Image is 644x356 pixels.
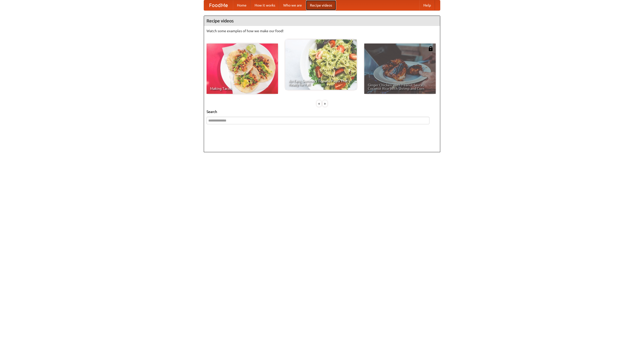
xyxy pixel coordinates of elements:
a: Who we are [279,0,306,10]
a: FoodMe [204,0,233,10]
h5: Search [207,109,437,114]
div: « [317,100,321,107]
a: An Easy, Summery Tomato Pasta That's Ready for Fall [285,39,357,90]
span: An Easy, Summery Tomato Pasta That's Ready for Fall [289,79,353,86]
p: Watch some examples of how we make our food! [207,28,437,33]
img: 483408.png [428,46,433,51]
a: Help [419,0,435,10]
a: How it works [251,0,279,10]
a: Home [233,0,251,10]
a: Recipe videos [306,0,336,10]
div: » [323,100,327,107]
a: Making Tacos [207,44,278,94]
span: Making Tacos [210,87,274,90]
h4: Recipe videos [204,16,440,26]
